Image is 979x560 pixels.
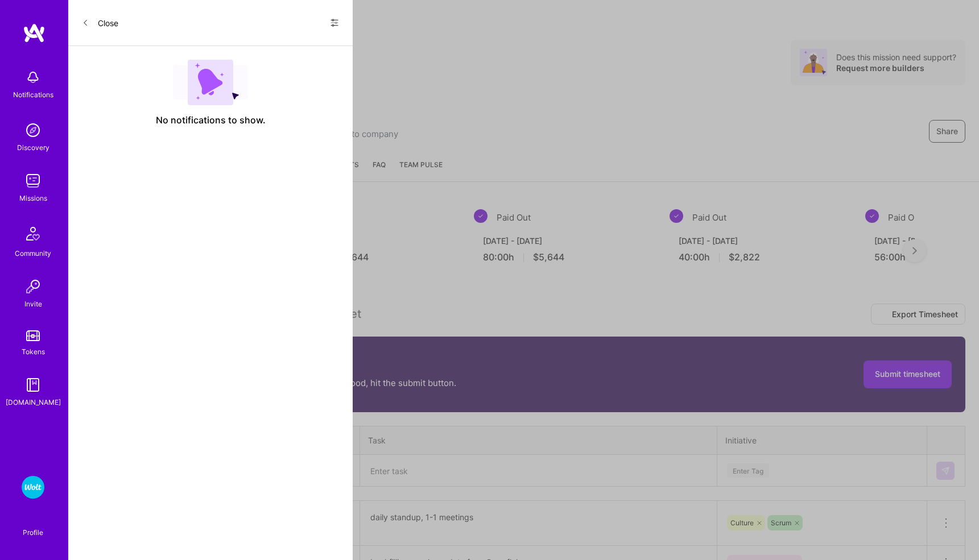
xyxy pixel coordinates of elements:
[22,169,44,192] img: teamwork
[15,247,51,259] div: Community
[23,23,46,43] img: logo
[22,66,44,89] img: bell
[173,60,248,105] img: empty
[22,374,44,396] img: guide book
[19,476,47,499] a: Wolt - Fintech: Payments Expansion Team
[22,346,45,358] div: Tokens
[19,515,47,537] a: Profile
[19,220,47,247] img: Community
[17,142,49,154] div: Discovery
[22,476,44,499] img: Wolt - Fintech: Payments Expansion Team
[156,114,266,126] span: No notifications to show.
[22,275,44,298] img: Invite
[19,192,47,204] div: Missions
[23,526,43,537] div: Profile
[26,330,40,341] img: tokens
[22,119,44,142] img: discovery
[24,298,42,310] div: Invite
[82,14,118,32] button: Close
[13,89,53,101] div: Notifications
[6,396,61,408] div: [DOMAIN_NAME]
